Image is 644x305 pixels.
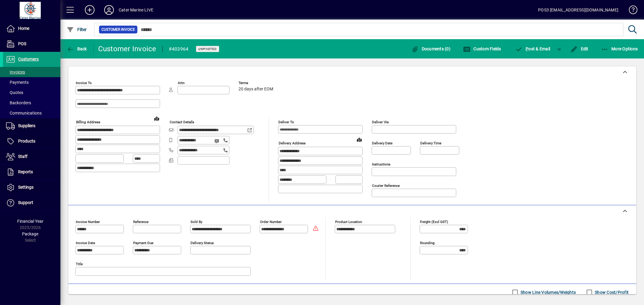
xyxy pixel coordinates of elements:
[372,162,390,166] mat-label: Instructions
[76,241,95,245] mat-label: Invoice date
[152,114,162,123] a: View on map
[65,24,88,35] button: Filter
[6,80,29,85] span: Payments
[410,43,452,54] button: Documents (0)
[570,46,588,51] span: Edit
[3,77,60,87] a: Payments
[594,289,629,295] label: Show Cost/Profit
[278,120,294,124] mat-label: Deliver To
[3,98,60,108] a: Backorders
[372,120,389,124] mat-label: Deliver via
[76,220,100,224] mat-label: Invoice number
[519,289,576,295] label: Show Line Volumes/Weights
[18,169,33,174] span: Reports
[18,200,33,205] span: Support
[191,220,202,224] mat-label: Sold by
[354,135,364,144] a: View on map
[3,118,60,134] a: Suppliers
[191,241,214,245] mat-label: Delivery status
[6,70,25,74] span: Invoices
[6,111,42,115] span: Communications
[3,180,60,195] a: Settings
[18,154,27,159] span: Staff
[515,46,550,51] span: ost & Email
[169,44,189,54] div: #403964
[3,87,60,98] a: Quotes
[420,241,434,245] mat-label: Rounding
[512,43,553,54] button: Post & Email
[18,41,26,46] span: POS
[420,220,448,224] mat-label: Freight (excl GST)
[600,43,639,54] button: More Options
[335,220,362,224] mat-label: Product location
[601,46,638,51] span: More Options
[569,43,590,54] button: Edit
[18,57,39,61] span: Customers
[3,134,60,149] a: Products
[22,231,38,236] span: Package
[18,26,29,31] span: Home
[463,46,501,51] span: Custom Fields
[239,87,273,92] span: 20 days after EOM
[260,220,282,224] mat-label: Order number
[372,141,392,145] mat-label: Delivery date
[65,43,88,54] button: Back
[18,139,35,143] span: Products
[119,5,153,15] div: Cater Marine LIVE
[411,46,450,51] span: Documents (0)
[538,5,618,15] div: POS3 [EMAIL_ADDRESS][DOMAIN_NAME]
[6,100,31,105] span: Backorders
[60,43,94,54] app-page-header-button: Back
[420,141,441,145] mat-label: Delivery time
[67,27,87,32] span: Filter
[3,21,60,36] a: Home
[80,5,99,15] button: Add
[526,46,528,51] span: P
[76,262,83,266] mat-label: Title
[3,108,60,118] a: Communications
[67,46,87,51] span: Back
[98,44,156,54] div: Customer Invoice
[101,27,135,33] span: Customer Invoice
[239,81,275,85] span: Terms
[3,195,60,210] a: Support
[76,81,92,85] mat-label: Invoice To
[3,165,60,180] a: Reports
[3,36,60,52] a: POS
[198,47,217,51] span: Unposted
[372,184,400,188] mat-label: Courier Reference
[3,67,60,77] a: Invoices
[99,5,119,15] button: Profile
[3,149,60,164] a: Staff
[210,134,225,148] button: Send SMS
[6,90,23,95] span: Quotes
[462,43,503,54] button: Custom Fields
[624,1,636,21] a: Knowledge Base
[17,219,43,224] span: Financial Year
[133,241,153,245] mat-label: Payment due
[18,123,35,128] span: Suppliers
[178,81,184,85] mat-label: Attn
[18,185,34,190] span: Settings
[133,220,149,224] mat-label: Reference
